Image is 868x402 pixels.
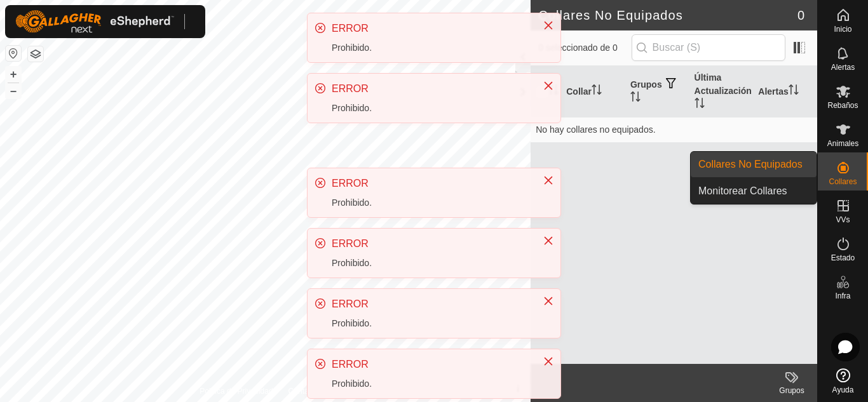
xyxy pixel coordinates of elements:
[698,184,787,199] span: Monitorear Collares
[698,157,803,172] span: Collares No Equipados
[6,83,21,98] button: –
[332,81,530,97] div: ERROR
[332,196,530,210] div: Prohibido.
[332,41,530,55] div: Prohibido.
[28,46,43,62] button: Capas del Mapa
[766,385,817,396] div: Grupos
[332,236,530,251] div: ERROR
[691,152,817,177] a: Collares No Equipados
[695,100,705,110] p-sorticon: Activar para ordenar
[332,297,530,312] div: ERROR
[753,66,817,117] th: Alertas
[538,41,631,55] span: 0 seleccionado de 0
[539,292,557,310] button: Close
[539,352,557,370] button: Close
[332,357,530,372] div: ERROR
[332,377,530,391] div: Prohibido.
[625,66,689,117] th: Grupos
[531,117,817,142] td: No hay collares no equipados.
[200,385,273,397] a: Política de Privacidad
[829,178,857,185] span: Collares
[561,66,625,117] th: Collar
[332,102,530,115] div: Prohibido.
[592,86,602,97] p-sorticon: Activar para ordenar
[288,385,331,397] a: Contáctenos
[835,292,850,300] span: Infra
[538,8,797,23] h2: Collares No Equipados
[831,64,855,71] span: Alertas
[789,86,799,97] p-sorticon: Activar para ordenar
[632,34,785,61] input: Buscar (S)
[332,21,530,36] div: ERROR
[831,254,855,262] span: Estado
[689,66,754,117] th: Última Actualización
[539,17,557,34] button: Close
[827,102,858,109] span: Rebaños
[539,77,557,95] button: Close
[15,10,174,33] img: Logo Gallagher
[832,386,854,394] span: Ayuda
[630,93,641,104] p-sorticon: Activar para ordenar
[797,6,804,25] span: 0
[691,178,817,204] a: Monitorear Collares
[827,140,858,147] span: Animales
[818,363,868,399] a: Ayuda
[332,176,530,191] div: ERROR
[539,171,557,189] button: Close
[834,25,851,33] span: Inicio
[836,216,850,224] span: VVs
[6,46,21,61] button: Restablecer Mapa
[6,67,21,82] button: +
[332,317,530,330] div: Prohibido.
[332,257,530,270] div: Prohibido.
[539,232,557,250] button: Close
